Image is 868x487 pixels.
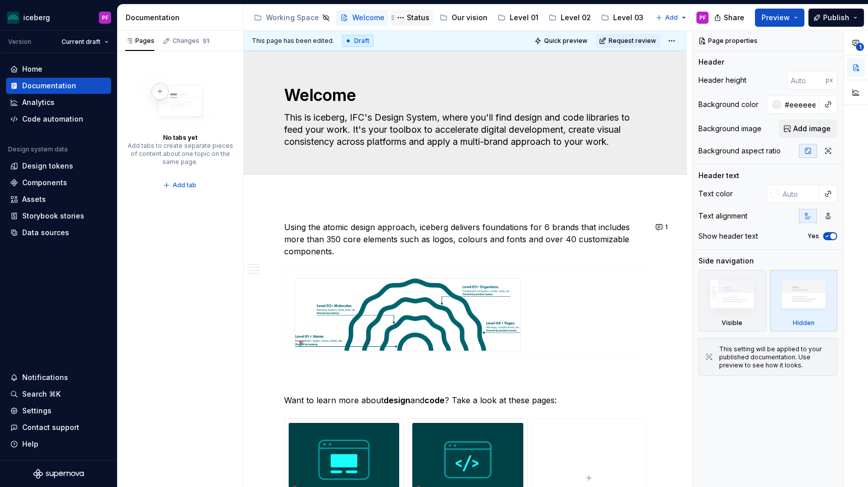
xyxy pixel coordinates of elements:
input: Auto [787,71,826,89]
strong: design [384,395,410,405]
a: UX patterns [649,10,711,26]
div: Design system data [8,145,68,153]
div: PF [699,14,706,22]
textarea: Welcome [282,83,644,107]
a: Working Space [250,10,334,26]
a: Our vision [436,10,492,26]
div: Text color [698,189,733,199]
p: Using the atomic design approach, iceberg delivers foundations for 6 brands that includes more th... [284,221,646,257]
span: 1 [665,223,668,231]
div: Code automation [22,114,83,124]
div: Header text [698,171,739,181]
button: Quick preview [531,34,592,48]
button: icebergPF [2,7,115,28]
a: Status [391,10,433,26]
span: Quick preview [544,37,587,45]
div: Working Space [266,13,319,23]
a: Welcome [336,10,389,26]
button: Current draft [57,35,113,49]
div: Welcome [352,13,385,23]
a: Design tokens [6,158,111,174]
div: Storybook stories [22,211,84,221]
span: Add [665,14,678,22]
div: Search ⌘K [22,389,61,399]
button: Request review [596,34,661,48]
p: px [826,76,833,84]
div: Analytics [22,97,55,107]
div: Level 03 [613,13,643,23]
button: Share [709,9,751,27]
a: Code automation [6,111,111,127]
strong: code [424,395,445,405]
button: Help [6,436,111,452]
div: Page tree [250,8,650,28]
button: 1 [653,220,672,234]
span: Publish [823,13,849,23]
div: Show header text [698,231,758,241]
div: Level 02 [561,13,591,23]
span: Current draft [62,38,100,46]
div: iceberg [23,13,50,23]
div: Contact support [22,422,79,432]
div: Draft [342,35,373,47]
div: Design tokens [22,161,73,171]
div: Help [22,439,38,449]
p: Want to learn more about and ? Take a look at these pages: [284,394,646,406]
div: Add tabs to create separate pieces of content about one topic on the same page. [127,142,233,166]
svg: Supernova Logo [33,469,84,479]
button: Add image [779,120,837,138]
div: Visible [698,270,766,332]
a: Documentation [6,78,111,94]
a: Data sources [6,225,111,241]
div: No tabs yet [163,134,197,142]
div: Components [22,178,67,188]
div: Header [698,57,724,67]
div: Pages [125,37,154,45]
div: Assets [22,194,46,204]
span: Add image [793,124,831,134]
div: This setting will be applied to your published documentation. Use preview to see how it looks. [719,345,831,369]
div: Visible [722,319,742,327]
div: Background color [698,99,758,110]
div: Changes [173,37,210,45]
span: Share [724,13,744,23]
div: Hidden [793,319,815,327]
div: Data sources [22,228,69,238]
button: Add tab [160,178,201,192]
div: PF [102,14,108,22]
div: Hidden [770,270,838,332]
span: Request review [609,37,656,45]
input: Auto [781,95,820,114]
span: 1 [856,43,864,51]
div: Documentation [22,81,76,91]
a: Settings [6,403,111,419]
button: Contact support [6,419,111,436]
button: Preview [755,9,804,27]
div: Our vision [452,13,487,23]
div: Background image [698,124,762,134]
span: Add tab [173,181,196,189]
a: Level 02 [545,10,595,26]
div: Documentation [126,13,239,23]
div: Level 01 [510,13,538,23]
a: Level 03 [597,10,647,26]
div: Version [8,38,31,46]
div: Side navigation [698,256,754,266]
a: Home [6,61,111,77]
button: Add [653,11,690,25]
button: Publish [808,9,864,27]
button: Notifications [6,369,111,386]
label: Yes [807,232,819,240]
span: Preview [762,13,790,23]
div: Background aspect ratio [698,146,781,156]
a: Analytics [6,94,111,111]
div: Status [407,13,429,23]
div: Notifications [22,372,68,383]
span: This page has been edited. [252,37,334,45]
div: Text alignment [698,211,747,221]
button: Search ⌘K [6,386,111,402]
img: 244d616e-e35c-4595-917e-27966e8a7a2c.png [295,279,520,351]
div: Home [22,64,42,74]
div: Header height [698,75,746,85]
a: Assets [6,191,111,207]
